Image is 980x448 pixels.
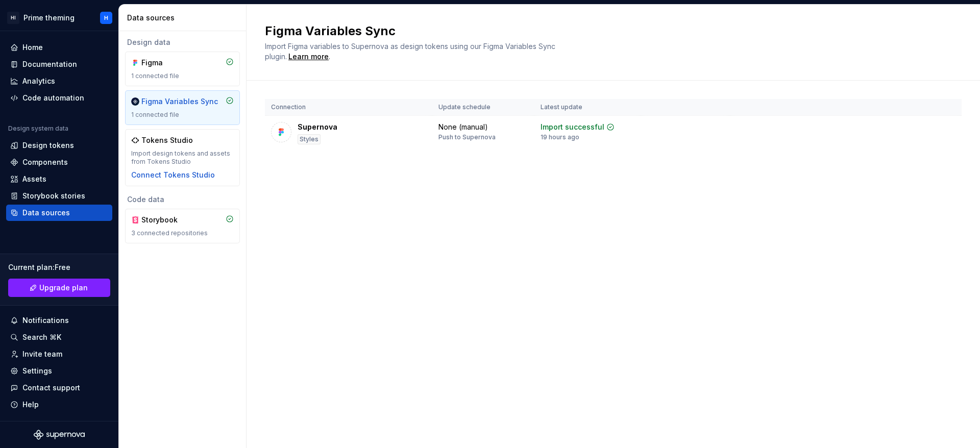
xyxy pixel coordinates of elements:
[131,72,234,80] div: 1 connected file
[6,380,112,396] button: Contact support
[104,14,108,22] div: H
[125,194,240,205] div: Code data
[6,73,112,89] a: Analytics
[22,157,68,167] div: Components
[6,154,112,170] a: Components
[6,205,112,221] a: Data sources
[141,96,218,107] div: Figma Variables Sync
[265,23,949,39] h2: Figma Variables Sync
[125,90,240,125] a: Figma Variables Sync1 connected file
[6,329,112,345] button: Search ⌘K
[22,76,55,86] div: Analytics
[541,122,604,132] div: Import successful
[6,171,112,187] a: Assets
[127,13,242,23] div: Data sources
[288,52,329,62] a: Learn more
[22,366,52,376] div: Settings
[6,39,112,56] a: Home
[8,125,68,133] div: Design system data
[22,140,74,151] div: Design tokens
[534,99,641,116] th: Latest update
[438,133,496,141] div: Push to Supernova
[6,312,112,329] button: Notifications
[131,229,234,237] div: 3 connected repositories
[34,430,85,440] svg: Supernova Logo
[438,122,488,132] div: None (manual)
[39,283,88,293] span: Upgrade plan
[541,133,579,141] div: 19 hours ago
[141,135,193,145] div: Tokens Studio
[141,215,190,225] div: Storybook
[22,332,61,342] div: Search ⌘K
[8,262,110,272] div: Current plan : Free
[22,93,84,103] div: Code automation
[125,37,240,47] div: Design data
[22,400,39,410] div: Help
[6,90,112,106] a: Code automation
[6,137,112,154] a: Design tokens
[287,53,330,61] span: .
[265,42,557,61] span: Import Figma variables to Supernova as design tokens using our Figma Variables Sync plugin.
[125,129,240,186] a: Tokens StudioImport design tokens and assets from Tokens StudioConnect Tokens Studio
[22,191,85,201] div: Storybook stories
[298,122,337,132] div: Supernova
[131,111,234,119] div: 1 connected file
[6,188,112,204] a: Storybook stories
[7,12,19,24] div: HI
[125,52,240,86] a: Figma1 connected file
[6,396,112,413] button: Help
[6,56,112,72] a: Documentation
[125,209,240,243] a: Storybook3 connected repositories
[265,99,432,116] th: Connection
[22,59,77,69] div: Documentation
[2,7,116,29] button: HIPrime themingH
[23,13,75,23] div: Prime theming
[8,279,110,297] a: Upgrade plan
[22,315,69,326] div: Notifications
[298,134,321,144] div: Styles
[22,208,70,218] div: Data sources
[131,170,215,180] button: Connect Tokens Studio
[22,383,80,393] div: Contact support
[432,99,534,116] th: Update schedule
[22,174,46,184] div: Assets
[141,58,190,68] div: Figma
[22,349,62,359] div: Invite team
[6,346,112,362] a: Invite team
[6,363,112,379] a: Settings
[131,150,234,166] div: Import design tokens and assets from Tokens Studio
[22,42,43,53] div: Home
